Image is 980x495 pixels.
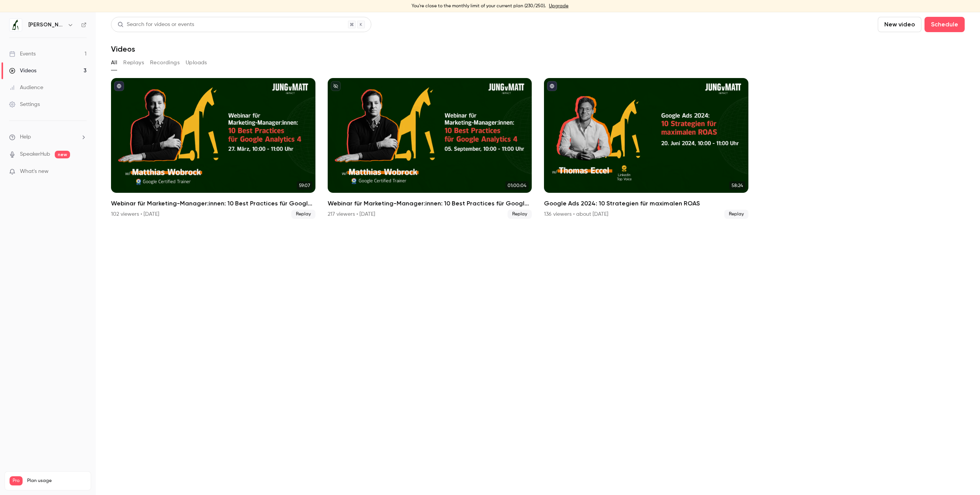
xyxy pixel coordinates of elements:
[20,150,50,158] a: SpeakerHub
[20,168,49,176] span: What's new
[9,84,43,91] div: Audience
[729,181,745,190] span: 58:24
[505,181,529,190] span: 01:00:04
[924,17,965,32] button: Schedule
[55,151,70,158] span: new
[186,57,207,69] button: Uploads
[150,57,180,69] button: Recordings
[328,199,532,208] h2: Webinar für Marketing-Manager:innen: 10 Best Practices für Google Analytics 4
[549,3,568,9] a: Upgrade
[544,210,608,218] div: 136 viewers • about [DATE]
[544,78,748,219] a: 58:24Google Ads 2024: 10 Strategien für maximalen ROAS136 viewers • about [DATE]Replay
[27,478,86,484] span: Plan usage
[111,44,135,54] h1: Videos
[111,57,117,69] button: All
[9,133,87,141] li: help-dropdown-opener
[328,78,532,219] a: 01:00:04Webinar für Marketing-Manager:innen: 10 Best Practices für Google Analytics 4217 viewers ...
[111,78,315,219] a: 59:07Webinar für Marketing-Manager:innen: 10 Best Practices für Google Analytics 4102 viewers • [...
[118,21,194,29] div: Search for videos or events
[544,78,748,219] li: Google Ads 2024: 10 Strategien für maximalen ROAS
[297,181,312,190] span: 59:07
[544,199,748,208] h2: Google Ads 2024: 10 Strategien für maximalen ROAS
[28,21,64,29] h6: [PERSON_NAME] von [PERSON_NAME] IMPACT
[123,57,144,69] button: Replays
[508,210,532,219] span: Replay
[878,17,921,32] button: New video
[291,210,315,219] span: Replay
[724,210,748,219] span: Replay
[111,78,315,219] li: Webinar für Marketing-Manager:innen: 10 Best Practices für Google Analytics 4
[77,168,87,175] iframe: Noticeable Trigger
[328,210,375,218] div: 217 viewers • [DATE]
[9,50,36,58] div: Events
[10,19,22,31] img: Jung von Matt IMPACT
[111,199,315,208] h2: Webinar für Marketing-Manager:innen: 10 Best Practices für Google Analytics 4
[547,81,557,91] button: published
[10,476,23,485] span: Pro
[111,78,965,219] ul: Videos
[111,210,159,218] div: 102 viewers • [DATE]
[114,81,124,91] button: published
[328,78,532,219] li: Webinar für Marketing-Manager:innen: 10 Best Practices für Google Analytics 4
[20,133,31,141] span: Help
[331,81,341,91] button: unpublished
[111,17,965,490] section: Videos
[9,101,40,108] div: Settings
[9,67,36,75] div: Videos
